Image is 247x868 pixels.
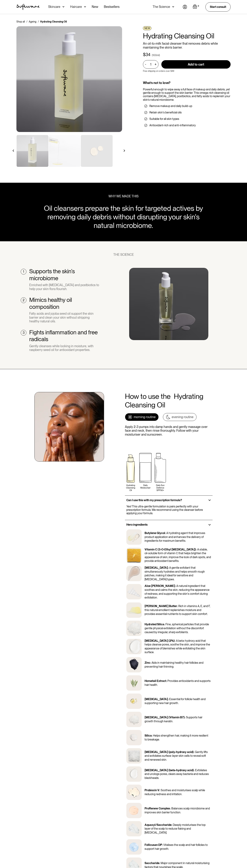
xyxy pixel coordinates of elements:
[194,750,194,754] p: :
[134,415,156,419] div: morning routine
[162,843,163,847] p: :
[143,52,145,57] div: $
[153,62,157,66] div: +
[144,124,229,127] li: Antioxidant-rich and anti-inflammatory
[23,298,24,302] div: 2
[39,204,208,230] div: Oil cleansers prepare the skin for targeted actives by removing daily debris without disrupting y...
[26,20,27,23] div: /
[172,415,193,419] div: evening routine
[145,750,194,754] p: [MEDICAL_DATA] (poly-hydroxy acid)
[145,679,166,683] p: Horsetail Extract
[125,425,213,437] p: Apply 2-3 pumps into damp hands and gently massage over face and neck, then rinse thoroughly. Fol...
[145,789,159,792] p: Probiocin V
[29,296,100,310] h3: Mimics healthy oil composition
[145,584,210,599] p: A natural ingredient that soothes and calms the skin, reducing the appearance of redness, and sup...
[197,4,200,8] div: 0
[109,194,138,198] div: WHY WE MADE THIS
[166,679,167,683] p: :
[16,26,122,132] img: Ceramide Moisturiser
[185,716,185,719] p: :
[145,679,211,687] p: Provides antioxidants and supports hair health.
[159,789,160,792] p: :
[145,807,210,814] p: Balances scalp microbiome and improves skin barrier function.
[145,566,205,581] p: A gentle exfoliant that simultaneously hydrates and helps smooth rough patches, making it ideal f...
[113,253,134,257] h2: THE SCIENCE
[12,149,14,152] img: arrow left
[159,861,160,865] p: :
[29,312,100,323] div: Fatty acids and jojoba seed oil support the skin barrier and clean your skin without stripping he...
[48,5,60,9] div: Skincare
[145,52,150,57] div: 34
[168,566,169,569] p: :
[143,70,174,72] p: Free shipping on orders over $49
[29,329,100,343] h3: Fights inflammation and free radicals
[29,20,36,23] a: Ageing
[168,697,169,701] p: :
[152,734,152,737] p: :
[145,661,203,668] p: Aids in maintaining healthy hair follicles and preventing hair thinning.
[145,734,152,737] p: Silica
[145,697,168,701] p: [MEDICAL_DATA]
[145,639,210,654] p: A beta-hydroxy acid that helps cleanse pores, soothe the skin, and improve the appearance of blem...
[145,604,177,608] p: [PERSON_NAME] Butter
[143,32,231,40] h1: Hydrating Cleansing Oil
[125,392,213,409] h2: How to use the Hydrating Cleansing Oil
[165,531,166,535] p: :
[175,584,176,588] p: :
[145,584,175,588] p: Aloe [PERSON_NAME]
[145,604,210,615] p: Rich in vitamins A, E, and F, this natural emollient replenishes moisture and provides essential ...
[40,20,67,23] div: Hydrating Cleansing Oil
[145,769,194,772] p: [MEDICAL_DATA] (beta-hydroxy acid)
[145,861,159,865] p: Saccharide
[145,750,208,761] p: Gently lifts and exfoliates surface-layer skin cells to reveal soft and renewed skin.
[126,523,148,526] h3: Hero ingredients
[29,283,100,291] div: Enriched with [MEDICAL_DATA] and postbiotics to help your skin flora flourish.
[145,769,209,780] p: Exfoliates and unclogs pores, clears away bacteria and reduces blackheads.
[16,20,25,23] a: Shop all
[23,331,25,335] div: 3
[145,807,170,810] p: ProRenew Complex
[84,5,86,9] img: arrow down
[126,505,211,515] p: Yes! This ultra-gentle formulation is pairs perfectly with your prescription formula. We recommen...
[23,270,24,274] div: 1
[193,4,200,9] a: Open cart
[150,661,151,664] p: :
[145,823,206,834] p: Deeply moisturises the top layer of the scalp to reduce flaking and [MEDICAL_DATA].
[145,843,208,850] p: Vitalises the scalp and hair follicles to support hair growth.
[145,623,164,626] p: Hydrated Silica
[145,62,147,66] div: -
[143,26,151,30] div: NEW
[145,566,168,569] p: [MEDICAL_DATA]
[143,42,231,49] p: An oil-to-milk facial cleanser that removes debris while maintaining the skin’s barrier.
[153,5,170,9] div: The Science
[145,734,208,741] p: Helps strengthen hair, making it more resilient to breakage.
[70,5,82,9] div: Haircare
[172,823,172,827] p: :
[144,104,229,108] li: Remove makeup and daily build-up
[175,639,175,642] p: :
[145,548,196,551] p: Vitamin C (3-O-Ethyl [MEDICAL_DATA])
[145,531,165,535] p: Butylene Glycol
[164,623,165,626] p: :
[126,498,182,502] h3: Can I use this with my prescription formula?
[194,769,195,772] p: :
[152,53,160,57] div: (100ml)
[123,149,125,152] img: arrow right
[145,661,150,664] p: Zinc
[145,843,162,847] p: Follicusan DP
[145,697,206,705] p: Essential for follicle health and supporting new hair growth.
[161,60,231,69] input: Add to cart
[144,111,229,114] li: Retain skin's beneficial oils
[29,268,100,282] h3: Supports the skin’s microbiome
[145,623,209,634] p: Fine, spherical particles that provide gentle physical exfoliation without the discomfort caused ...
[38,20,39,23] div: /
[29,344,100,352] div: Gently cleanses while locking in moisture, with raspberry seed oil for antioxidant properties.
[16,4,40,10] img: Software Logo
[205,2,231,11] a: Start consult
[144,117,229,121] li: Suitable for all skin types
[177,604,178,608] p: :
[145,823,172,827] p: Aquaxyl/Saccharide
[145,716,185,719] p: [MEDICAL_DATA] (Vitamin B7)
[145,531,205,542] p: A hydrating agent that improves product application and enhances the delivery of ingredients for ...
[170,807,171,810] p: :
